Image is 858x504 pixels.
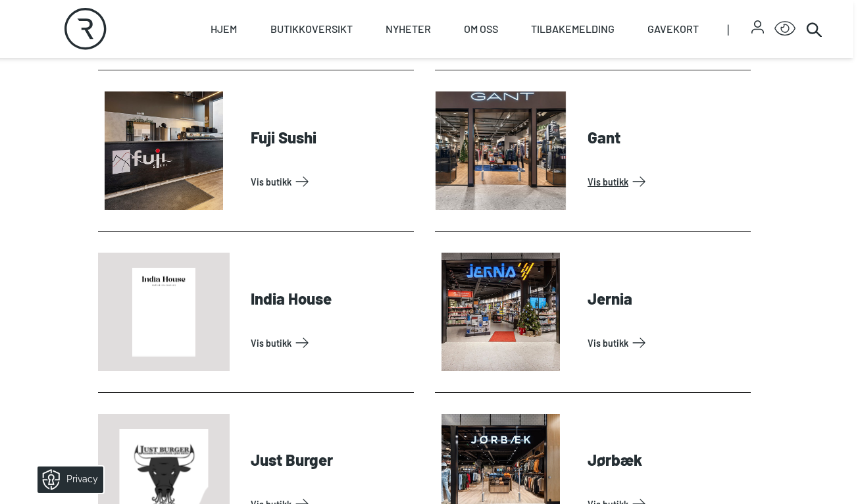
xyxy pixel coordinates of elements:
[13,462,120,497] iframe: Manage Preferences
[588,332,745,353] a: Vis Butikk: Jernia
[588,171,745,192] a: Vis Butikk: Gant
[251,332,409,353] a: Vis Butikk: India House
[251,171,409,192] a: Vis Butikk: Fuji Sushi
[774,18,795,39] button: Open Accessibility Menu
